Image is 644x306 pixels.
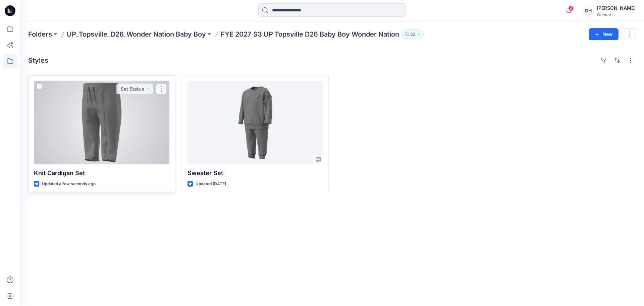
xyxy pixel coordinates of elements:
p: Sweater Set [187,168,323,178]
button: New [589,28,619,40]
a: Folders [28,30,52,39]
p: Updated [DATE] [196,181,226,188]
div: Walmart [597,12,636,17]
a: Sweater Set [187,81,323,164]
p: FYE 2027 S3 UP Topsville D26 Baby Boy Wonder Nation [221,30,399,39]
p: 32 [410,31,415,38]
div: GH [582,5,594,17]
p: Knit Cardigan Set [34,168,169,178]
button: 32 [402,30,424,39]
h4: Styles [28,56,48,64]
span: 8 [568,6,574,11]
a: UP_Topsville_D26_Wonder Nation Baby Boy [67,30,206,39]
p: Updated a few seconds ago [42,181,96,188]
div: [PERSON_NAME] [597,4,636,12]
a: Knit Cardigan Set [34,81,169,164]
